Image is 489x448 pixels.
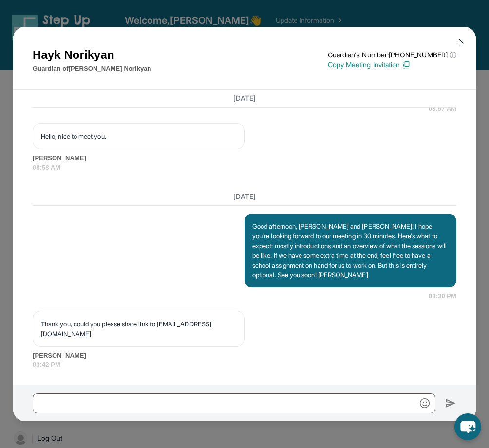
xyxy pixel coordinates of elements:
[402,60,411,69] img: Copy Icon
[33,93,456,103] h3: [DATE]
[328,50,456,60] p: Guardian's Number: [PHONE_NUMBER]
[454,413,481,440] button: chat-button
[41,319,236,339] p: Thank you, could you please share link to [EMAIL_ADDRESS][DOMAIN_NAME]
[33,64,151,73] p: Guardian of [PERSON_NAME] Norikyan
[33,163,456,173] span: 08:58 AM
[33,192,456,201] h3: [DATE]
[33,360,456,370] span: 03:42 PM
[328,60,456,70] p: Copy Meeting Invitation
[445,397,456,409] img: Send icon
[33,46,151,64] h1: Hayk Norikyan
[457,37,465,45] img: Close Icon
[429,291,456,301] span: 03:30 PM
[33,351,456,360] span: [PERSON_NAME]
[420,398,430,408] img: Emoji
[429,104,456,114] span: 08:57 AM
[450,50,456,60] span: ⓘ
[252,221,449,280] p: Good afternoon, [PERSON_NAME] and [PERSON_NAME]! I hope you're looking forward to our meeting in ...
[41,131,236,141] p: Hello, nice to meet you.
[33,153,456,163] span: [PERSON_NAME]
